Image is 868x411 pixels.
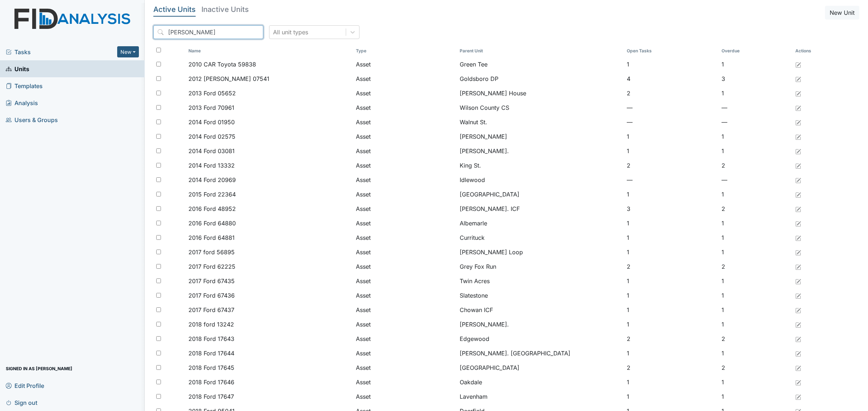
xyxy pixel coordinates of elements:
[6,114,58,125] span: Users & Groups
[795,334,801,343] a: Edit
[457,100,624,115] td: Wilson County CS
[624,346,719,360] td: 1
[6,63,29,74] span: Units
[201,6,249,13] h5: Inactive Units
[457,144,624,158] td: [PERSON_NAME].
[188,233,235,242] span: 2016 Ford 64881
[6,397,37,408] span: Sign out
[353,245,457,259] td: Asset
[153,6,196,13] h5: Active Units
[457,115,624,129] td: Walnut St.
[353,317,457,332] td: Asset
[457,259,624,274] td: Grey Fox Run
[457,72,624,86] td: Goldsboro DP
[795,204,801,213] a: Edit
[624,274,719,288] td: 1
[719,303,792,317] td: 1
[353,100,457,115] td: Asset
[795,306,801,314] a: Edit
[795,176,801,184] a: Edit
[795,161,801,170] a: Edit
[624,317,719,332] td: 1
[188,392,234,401] span: 2018 Ford 17647
[719,216,792,230] td: 1
[624,57,719,72] td: 1
[353,129,457,144] td: Asset
[457,375,624,389] td: Oakdale
[624,187,719,202] td: 1
[795,190,801,199] a: Edit
[624,259,719,274] td: 2
[457,346,624,360] td: [PERSON_NAME]. [GEOGRAPHIC_DATA]
[624,230,719,245] td: 1
[457,187,624,202] td: [GEOGRAPHIC_DATA]
[719,230,792,245] td: 1
[795,147,801,155] a: Edit
[795,378,801,386] a: Edit
[795,60,801,69] a: Edit
[188,74,269,83] span: 2012 [PERSON_NAME] 07541
[457,389,624,404] td: Lavenham
[719,259,792,274] td: 2
[188,334,234,343] span: 2018 Ford 17643
[457,129,624,144] td: [PERSON_NAME]
[188,190,236,199] span: 2015 Ford 22364
[117,46,139,57] button: New
[6,363,72,374] span: Signed in as [PERSON_NAME]
[624,303,719,317] td: 1
[457,216,624,230] td: Albemarle
[624,129,719,144] td: 1
[795,132,801,141] a: Edit
[719,158,792,173] td: 2
[457,274,624,288] td: Twin Acres
[153,25,263,39] input: Search...
[188,118,235,126] span: 2014 Ford 01950
[188,60,256,69] span: 2010 CAR Toyota 59838
[353,259,457,274] td: Asset
[188,349,234,358] span: 2018 Ford 17644
[188,306,234,314] span: 2017 Ford 67437
[273,28,308,36] div: All unit types
[719,288,792,303] td: 1
[624,360,719,375] td: 2
[719,360,792,375] td: 2
[457,303,624,317] td: Chowan ICF
[353,187,457,202] td: Asset
[719,274,792,288] td: 1
[795,320,801,329] a: Edit
[624,173,719,187] td: —
[624,158,719,173] td: 2
[719,346,792,360] td: 1
[795,291,801,300] a: Edit
[188,132,235,141] span: 2014 Ford 02575
[353,375,457,389] td: Asset
[719,115,792,129] td: —
[624,72,719,86] td: 4
[188,277,235,285] span: 2017 Ford 67435
[188,320,234,329] span: 2018 ford 13242
[719,72,792,86] td: 3
[457,57,624,72] td: Green Tee
[795,233,801,242] a: Edit
[188,291,235,300] span: 2017 Ford 67436
[457,332,624,346] td: Edgewood
[186,45,353,57] th: Toggle SortBy
[353,332,457,346] td: Asset
[719,245,792,259] td: 1
[457,245,624,259] td: [PERSON_NAME] Loop
[719,57,792,72] td: 1
[795,363,801,372] a: Edit
[719,332,792,346] td: 2
[353,45,457,57] th: Toggle SortBy
[353,303,457,317] td: Asset
[353,173,457,187] td: Asset
[457,45,624,57] th: Toggle SortBy
[353,288,457,303] td: Asset
[624,389,719,404] td: 1
[353,144,457,158] td: Asset
[457,158,624,173] td: King St.
[624,100,719,115] td: —
[795,89,801,98] a: Edit
[188,161,235,170] span: 2014 Ford 13332
[188,103,234,112] span: 2013 Ford 70961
